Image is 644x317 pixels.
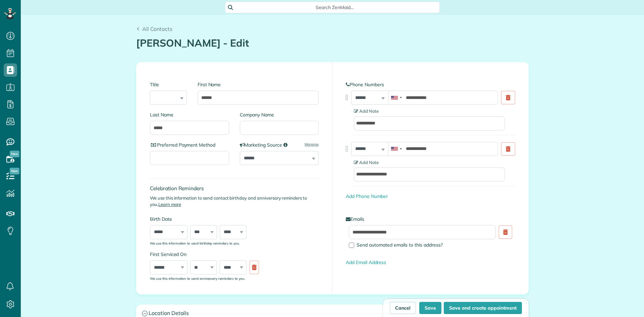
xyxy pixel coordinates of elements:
a: Manage [305,142,319,147]
p: We use this information to send contact birthday and anniversary reminders to you. [150,195,319,208]
h4: Celebration Reminders [150,186,319,191]
label: Preferred Payment Method [150,142,229,148]
a: Add Email Address [346,259,386,265]
span: New [10,151,19,157]
img: drag_indicator-119b368615184ecde3eda3c64c821f6cf29d3e2b97b89ee44bc31753036683e5.png [343,145,350,152]
label: Phone Numbers [346,81,515,88]
span: Add Note [354,160,379,165]
label: First Name [198,81,319,88]
div: United States: +1 [388,142,404,156]
sub: We use this information to send birthday reminders to you. [150,241,240,245]
a: Cancel [390,302,416,314]
sub: We use this information to send anniversary reminders to you. [150,276,245,280]
label: Marketing Source [240,142,319,148]
span: New [10,168,19,174]
label: Emails [346,216,515,222]
label: Birth Date [150,216,262,222]
h1: [PERSON_NAME] - Edit [136,38,529,49]
div: United States: +1 [388,91,404,104]
a: All Contacts [136,25,172,33]
label: Company Name [240,111,319,118]
a: Learn more [158,202,181,207]
a: Add Phone Number [346,193,388,199]
button: Save and create appointment [444,302,522,314]
span: All Contacts [142,25,172,32]
label: First Serviced On [150,251,262,258]
span: Send automated emails to this address? [357,242,443,248]
label: Title [150,81,187,88]
label: Last Name [150,111,229,118]
img: drag_indicator-119b368615184ecde3eda3c64c821f6cf29d3e2b97b89ee44bc31753036683e5.png [343,94,350,101]
span: Add Note [354,108,379,114]
button: Save [419,302,441,314]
